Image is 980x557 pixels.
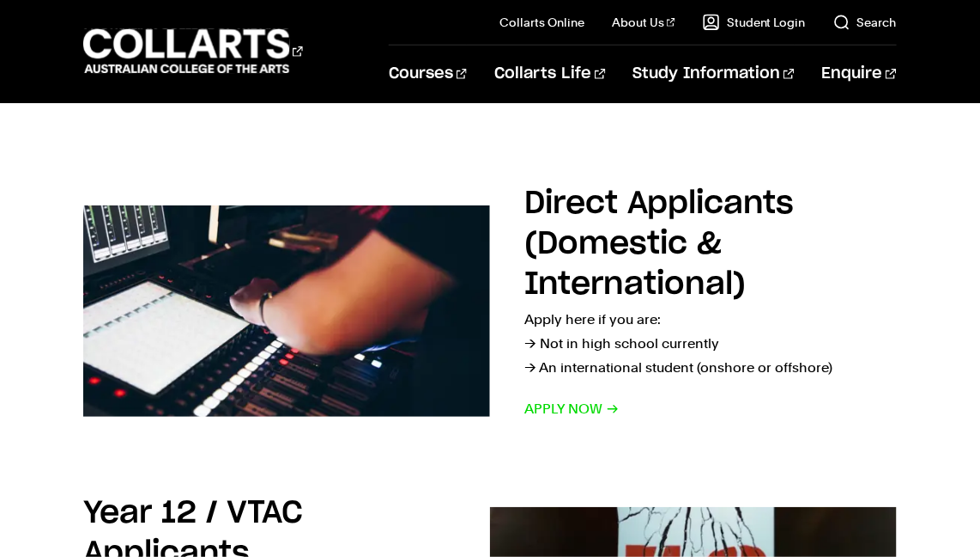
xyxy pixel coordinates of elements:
h2: Direct Applicants (Domestic & International) [524,188,794,300]
a: Study Information [633,46,795,102]
span: Apply now [524,397,620,421]
a: Enquire [822,46,897,102]
a: Courses [389,46,467,102]
p: Apply here if you are: → Not in high school currently → An international student (onshore or offs... [524,308,897,380]
a: Collarts Life [494,46,605,102]
div: Go to homepage [83,27,303,76]
a: About Us [612,14,675,31]
a: Direct Applicants (Domestic & International) Apply here if you are:→ Not in high school currently... [83,184,897,438]
a: Collarts Online [499,14,584,31]
a: Student Login [703,14,806,31]
a: Search [833,14,897,31]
